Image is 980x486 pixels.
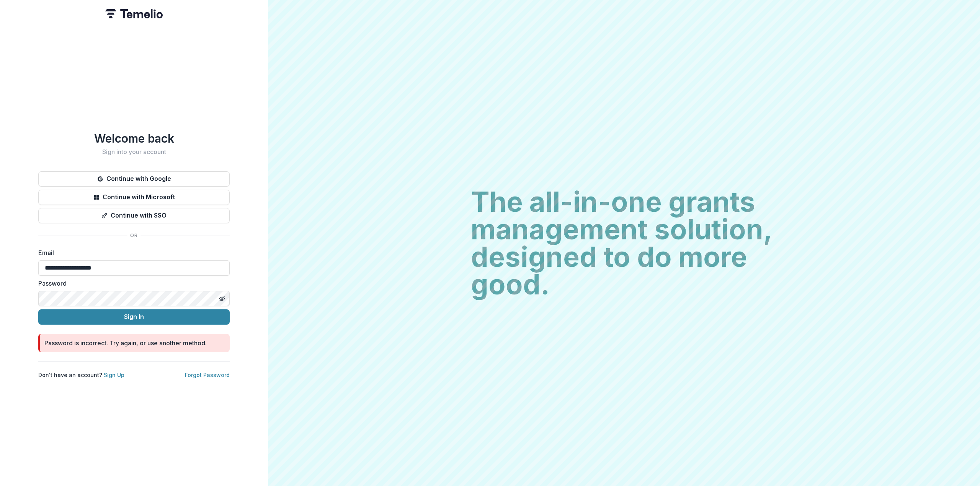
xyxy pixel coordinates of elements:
[185,372,230,378] a: Forgot Password
[44,338,207,348] div: Password is incorrect. Try again, or use another method.
[38,132,230,145] h1: Welcome back
[216,293,228,305] button: Toggle password visibility
[38,171,230,187] button: Continue with Google
[38,190,230,205] button: Continue with Microsoft
[38,309,230,325] button: Sign In
[38,248,225,257] label: Email
[38,371,124,379] p: Don't have an account?
[105,9,163,18] img: Temelio
[38,279,225,288] label: Password
[38,208,230,223] button: Continue with SSO
[38,148,230,156] h2: Sign into your account
[104,372,124,378] a: Sign Up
